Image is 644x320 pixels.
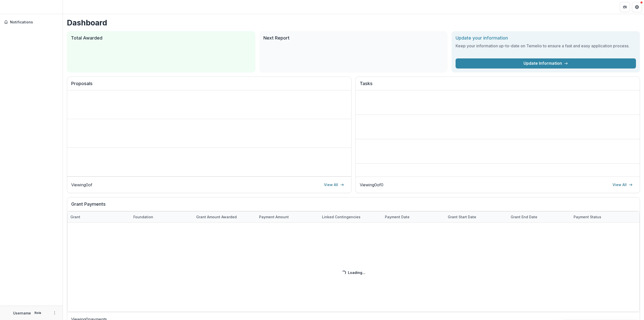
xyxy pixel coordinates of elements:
[10,20,59,24] span: Notifications
[71,81,347,90] h2: Proposals
[321,181,347,189] a: View All
[610,181,636,189] a: View All
[71,35,251,41] h2: Total Awarded
[360,81,636,90] h2: Tasks
[71,201,636,211] h2: Grant Payments
[620,2,630,12] button: Partners
[456,58,636,68] a: Update Information
[263,35,444,41] h2: Next Report
[52,310,58,316] button: More
[456,35,636,41] h2: Update your information
[71,182,92,188] p: Viewing 0 of
[67,18,640,27] h1: Dashboard
[2,18,61,26] button: Notifications
[360,182,383,188] p: Viewing 0 of 0
[632,2,642,12] button: Get Help
[456,43,636,49] h3: Keep your information up-to-date on Temelio to ensure a fast and easy application process.
[33,311,43,315] p: Role
[13,310,31,316] p: Username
